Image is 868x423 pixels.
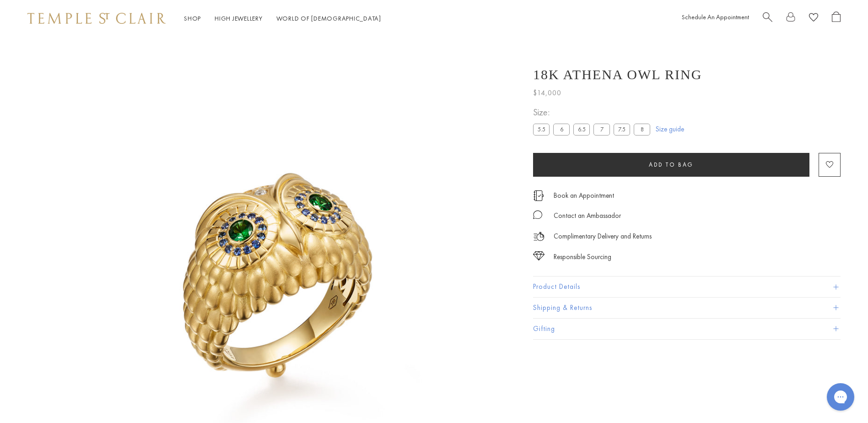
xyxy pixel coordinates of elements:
[593,124,610,135] label: 7
[554,251,611,263] div: Responsible Sourcing
[184,14,201,22] a: ShopShop
[533,87,561,99] span: $14,000
[573,124,590,135] label: 6.5
[809,11,818,26] a: View Wishlist
[533,210,542,219] img: MessageIcon-01_2.svg
[832,11,841,26] a: Open Shopping Bag
[533,67,702,82] h1: 18K Athena Owl Ring
[184,13,381,24] nav: Main navigation
[533,298,841,318] button: Shipping & Returns
[822,380,859,414] iframe: Gorgias live chat messenger
[27,13,166,24] img: Temple St. Clair
[533,190,544,201] img: icon_appointment.svg
[533,105,654,120] span: Size:
[533,319,841,339] button: Gifting
[649,161,694,168] span: Add to bag
[656,125,684,134] a: Size guide
[553,124,570,135] label: 6
[533,231,545,242] img: icon_delivery.svg
[215,14,263,22] a: High JewelleryHigh Jewellery
[763,11,772,26] a: Search
[554,231,652,242] p: Complimentary Delivery and Returns
[554,210,621,222] div: Contact an Ambassador
[533,277,841,297] button: Product Details
[533,153,809,177] button: Add to bag
[533,124,550,135] label: 5.5
[276,14,381,22] a: World of [DEMOGRAPHIC_DATA]World of [DEMOGRAPHIC_DATA]
[634,124,650,135] label: 8
[614,124,630,135] label: 7.5
[682,13,749,21] a: Schedule An Appointment
[554,190,614,201] a: Book an Appointment
[533,251,545,260] img: icon_sourcing.svg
